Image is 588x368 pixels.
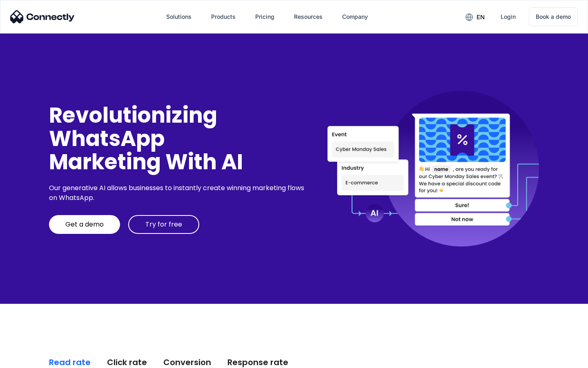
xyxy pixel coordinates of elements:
div: Conversion [163,357,211,368]
a: Pricing [249,7,281,27]
div: Revolutionizing WhatsApp Marketing With AI [49,103,307,174]
a: Book a demo [529,7,578,26]
div: Read rate [49,357,91,368]
aside: Language selected: English [8,354,49,365]
div: Solutions [166,11,192,22]
div: Our generative AI allows businesses to instantly create winning marketing flows on WhatsApp. [49,183,307,203]
div: Company [342,11,368,22]
div: Products [211,11,236,22]
div: Try for free [145,220,182,229]
div: Click rate [107,357,147,368]
div: Login [501,11,516,22]
a: Login [494,7,522,27]
a: Try for free [128,215,199,234]
img: Connectly Logo [10,10,75,23]
div: Resources [294,11,323,22]
div: Response rate [227,357,288,368]
div: en [477,11,485,23]
ul: Language list [16,354,49,365]
a: Get a demo [49,215,120,234]
div: Get a demo [65,220,104,229]
div: Pricing [255,11,274,22]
